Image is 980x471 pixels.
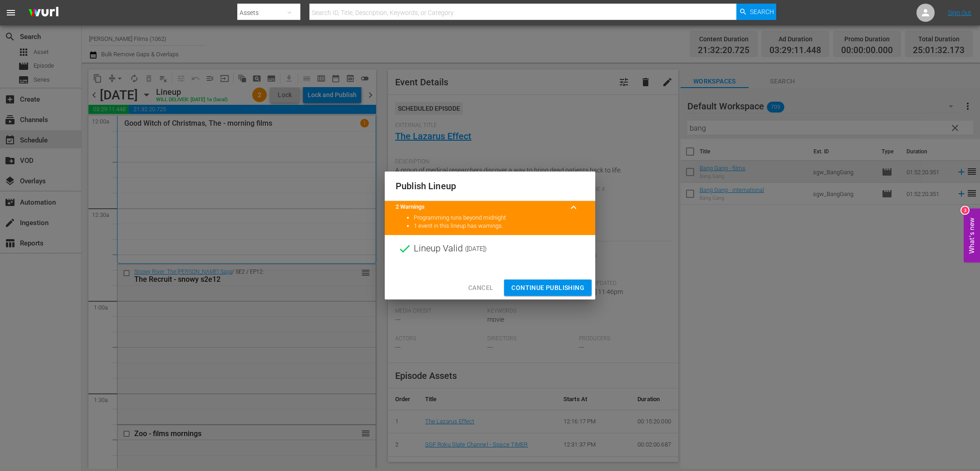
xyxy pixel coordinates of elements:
[461,280,500,296] button: Cancel
[414,214,584,222] li: Programming runs beyond midnight
[964,209,980,263] button: Open Feedback Widget
[22,2,65,24] img: ans4CAIJ8jUAAAAAAAAAAAAAAAAAAAAAAAAgQb4GAAAAAAAAAAAAAAAAAAAAAAAAJMjXAAAAAAAAAAAAAAAAAAAAAAAAgAT5G...
[504,280,592,296] button: Continue Publishing
[5,7,16,18] span: menu
[563,196,584,218] button: keyboard_arrow_up
[948,9,971,16] a: Sign Out
[750,4,774,20] span: Search
[414,222,584,231] li: 1 event in this lineup has warnings.
[465,242,487,255] span: ( [DATE] )
[385,235,595,262] div: Lineup Valid
[568,202,579,213] span: keyboard_arrow_up
[511,282,584,294] span: Continue Publishing
[396,179,584,193] h2: Publish Lineup
[961,207,969,214] div: 3
[468,282,493,294] span: Cancel
[396,203,563,211] title: 2 Warnings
